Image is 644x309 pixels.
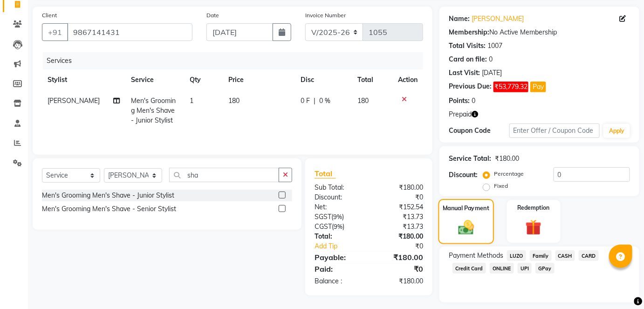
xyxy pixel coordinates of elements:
span: UPI [518,263,532,274]
span: Total [315,169,336,179]
div: Last Visit: [449,68,480,78]
div: No Active Membership [449,27,630,37]
span: [PERSON_NAME] [48,96,100,105]
span: CGST [315,222,332,231]
span: 0 F [301,96,310,106]
div: Payable: [308,252,369,263]
div: ( ) [308,222,369,232]
th: Disc [295,69,352,90]
span: Prepaid [449,110,472,119]
div: Total Visits: [449,41,486,51]
div: Discount: [308,192,369,202]
img: _gift.svg [521,218,547,238]
div: Sub Total: [308,183,369,192]
th: Total [352,69,392,90]
label: Invoice Number [305,11,346,20]
span: Family [530,250,552,261]
img: _cash.svg [453,218,479,236]
div: ₹180.00 [495,154,519,164]
div: ₹180.00 [369,252,430,263]
button: Apply [603,124,630,138]
div: Balance : [308,276,369,286]
div: ₹180.00 [369,276,430,286]
div: ₹152.54 [369,202,430,212]
span: CASH [555,250,575,261]
div: ₹0 [379,241,430,251]
a: [PERSON_NAME] [472,14,524,24]
div: Paid: [308,263,369,275]
div: Services [43,52,430,69]
span: LUZO [507,250,526,261]
div: ₹0 [369,263,430,275]
th: Stylist [42,69,126,90]
div: Discount: [449,170,478,180]
div: Membership: [449,27,489,37]
button: +91 [42,23,68,41]
div: 0 [489,55,493,64]
div: Name: [449,14,470,24]
label: Percentage [494,170,524,178]
div: ₹0 [369,192,430,202]
div: 0 [472,96,475,106]
span: Credit Card [452,263,486,274]
div: [DATE] [482,68,502,78]
input: Search or Scan [169,168,279,182]
span: Men's Grooming Men's Shave - Junior Stylist [131,96,176,124]
input: Enter Offer / Coupon Code [509,124,600,138]
span: Payment Methods [449,251,503,261]
div: ₹180.00 [369,183,430,192]
th: Qty [184,69,223,90]
a: Add Tip [308,241,379,251]
div: Total: [308,232,369,241]
div: Men's Grooming Men's Shave - Senior Stylist [42,204,176,214]
button: Pay [530,82,546,92]
span: ₹53,779.32 [493,82,528,92]
span: SGST [315,213,331,221]
div: ₹13.73 [369,222,430,232]
label: Manual Payment [443,204,489,213]
span: 0 % [319,96,330,106]
th: Action [392,69,423,90]
div: Coupon Code [449,126,509,136]
span: GPay [535,263,555,274]
span: 180 [228,96,240,105]
th: Service [126,69,184,90]
div: ( ) [308,212,369,222]
div: ₹180.00 [369,232,430,241]
span: 180 [357,96,369,105]
input: Search by Name/Mobile/Email/Code [67,23,192,41]
span: 9% [333,213,342,220]
div: Previous Due: [449,82,492,92]
label: Fixed [494,182,508,190]
label: Date [206,11,219,20]
span: 1 [190,96,193,105]
div: Card on file: [449,55,487,64]
div: Men's Grooming Men's Shave - Junior Stylist [42,191,174,200]
div: Points: [449,96,470,106]
span: | [314,96,315,106]
span: 9% [334,223,343,230]
th: Price [223,69,295,90]
span: ONLINE [490,263,514,274]
div: 1007 [487,41,502,51]
div: Service Total: [449,154,491,164]
label: Client [42,11,57,20]
div: ₹13.73 [369,212,430,222]
label: Redemption [518,204,550,212]
div: Net: [308,202,369,212]
span: CARD [579,250,599,261]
